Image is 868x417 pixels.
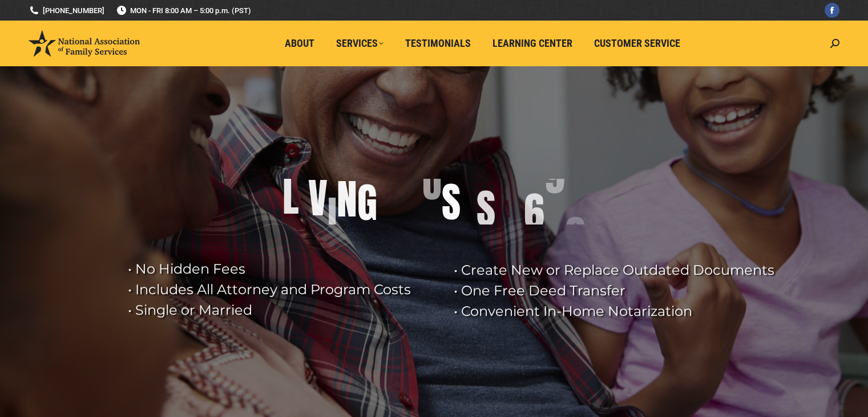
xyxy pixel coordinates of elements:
span: Services [336,37,383,50]
div: 9 [565,212,586,258]
div: V [308,175,328,221]
div: N [337,177,357,222]
div: S [477,186,495,232]
div: 9 [544,153,565,199]
a: Customer Service [586,33,688,54]
span: Learning Center [492,37,572,50]
a: About [277,33,322,54]
div: I [328,193,337,239]
a: Learning Center [485,33,580,54]
div: 6 [524,189,544,235]
span: About [285,37,314,50]
rs-layer: • No Hidden Fees • Includes All Attorney and Program Costs • Single or Married [128,259,439,320]
span: MON - FRI 8:00 AM – 5:00 p.m. (PST) [116,5,251,16]
span: Customer Service [594,37,680,50]
div: G [357,180,377,226]
div: I [299,222,308,268]
rs-layer: • Create New or Replace Outdated Documents • One Free Deed Transfer • Convenient In-Home Notariza... [454,260,785,322]
div: S [442,179,461,225]
a: [PHONE_NUMBER] [29,5,104,16]
div: L [282,174,299,219]
a: Facebook page opens in new window [825,3,839,18]
img: National Association of Family Services [29,30,140,57]
span: Testimonials [405,37,471,50]
div: U [422,159,442,205]
a: Testimonials [397,33,479,54]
